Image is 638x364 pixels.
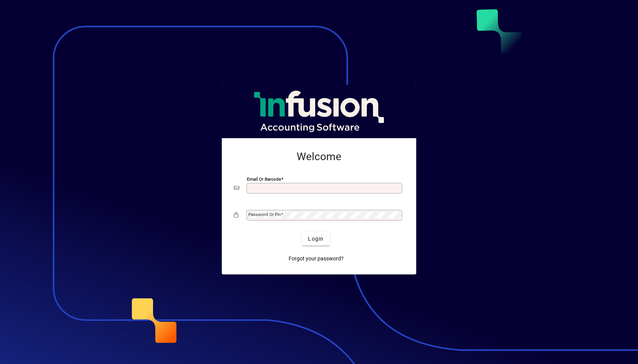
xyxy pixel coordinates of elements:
a: Forgot your password? [286,252,347,265]
mat-label: Password or Pin [248,212,281,217]
button: Login [302,232,330,246]
h2: Welcome [234,150,404,163]
span: Login [308,235,324,243]
span: Forgot your password? [289,255,344,263]
mat-label: Email or Barcode [247,176,281,182]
